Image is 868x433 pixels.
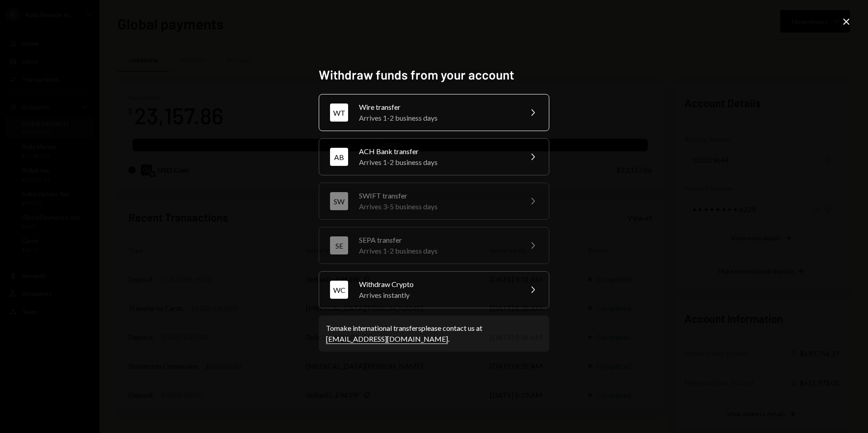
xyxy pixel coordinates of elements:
div: Arrives 1-2 business days [359,157,516,168]
div: SWIFT transfer [359,190,516,201]
button: SESEPA transferArrives 1-2 business days [319,227,549,264]
div: Arrives 3-5 business days [359,201,516,212]
button: SWSWIFT transferArrives 3-5 business days [319,183,549,220]
div: WC [330,281,348,299]
div: Arrives 1-2 business days [359,113,516,123]
div: To make international transfers please contact us at . [326,323,542,344]
div: Arrives 1-2 business days [359,245,516,256]
div: ACH Bank transfer [359,146,516,157]
div: Withdraw Crypto [359,279,516,290]
div: Wire transfer [359,102,516,113]
div: SEPA transfer [359,235,516,245]
div: SW [330,192,348,210]
div: AB [330,148,348,166]
div: Arrives instantly [359,290,516,301]
div: WT [330,104,348,122]
button: WCWithdraw CryptoArrives instantly [319,271,549,308]
button: ABACH Bank transferArrives 1-2 business days [319,138,549,175]
h2: Withdraw funds from your account [319,66,549,84]
div: SE [330,236,348,254]
a: [EMAIL_ADDRESS][DOMAIN_NAME] [326,334,448,344]
button: WTWire transferArrives 1-2 business days [319,94,549,131]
